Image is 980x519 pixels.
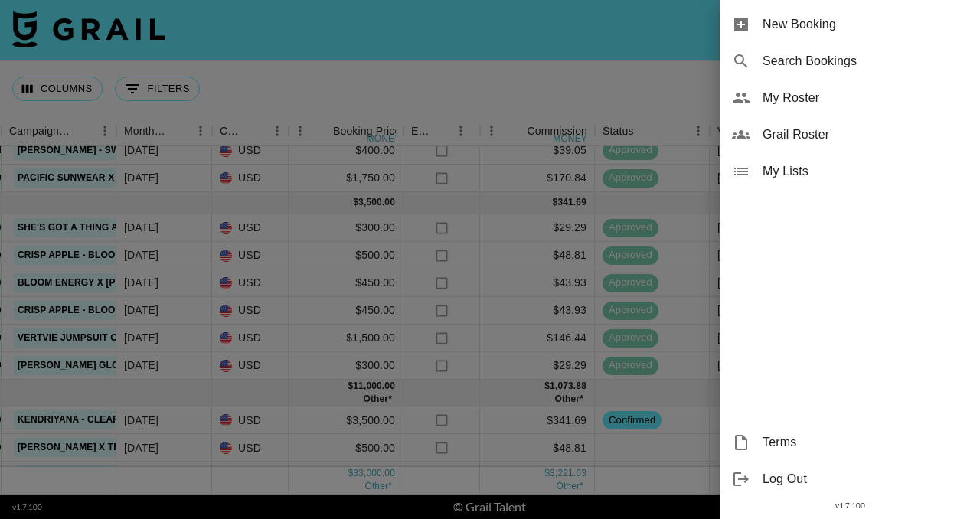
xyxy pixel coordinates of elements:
[763,162,968,181] span: My Lists
[763,15,968,34] span: New Booking
[720,498,980,514] div: v 1.7.100
[763,52,968,70] span: Search Bookings
[720,116,980,153] div: Grail Roster
[763,126,968,144] span: Grail Roster
[720,461,980,498] div: Log Out
[763,433,968,452] span: Terms
[763,89,968,107] span: My Roster
[720,43,980,80] div: Search Bookings
[763,470,968,488] span: Log Out
[720,424,980,461] div: Terms
[720,80,980,116] div: My Roster
[720,153,980,190] div: My Lists
[720,6,980,43] div: New Booking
